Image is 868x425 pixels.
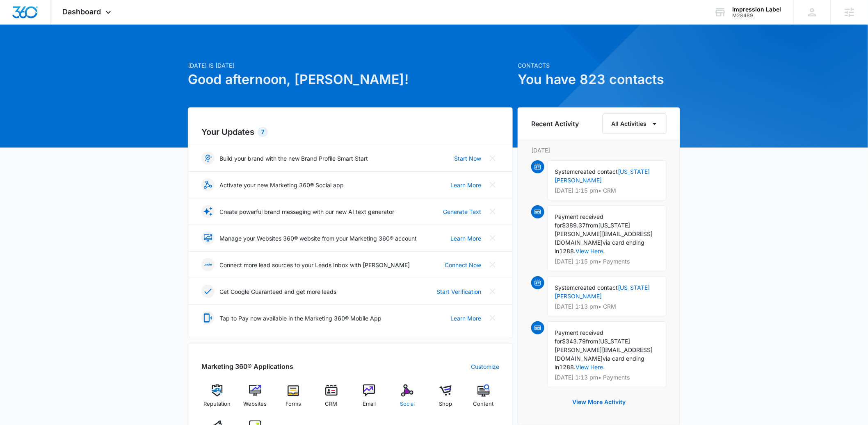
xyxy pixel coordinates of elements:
[473,400,494,408] span: Content
[564,392,634,412] button: View More Activity
[436,287,481,296] a: Start Verification
[450,181,481,189] a: Learn More
[354,384,385,414] a: Email
[219,207,394,216] p: Create powerful brand messaging with our new AI text generator
[555,329,603,345] span: Payment received for
[518,70,680,89] h1: You have 823 contacts
[430,384,461,414] a: Shop
[555,259,660,264] p: [DATE] 1:15 pm • Payments
[258,127,268,137] div: 7
[486,311,499,325] button: Close
[439,400,452,408] span: Shop
[486,178,499,191] button: Close
[471,362,499,371] a: Customize
[486,258,499,271] button: Close
[219,261,410,269] p: Connect more lead sources to your Leads Inbox with [PERSON_NAME]
[586,222,598,229] span: from
[392,384,423,414] a: Social
[219,287,336,296] p: Get Google Guaranteed and get more leads
[188,70,513,89] h1: Good afternoon, [PERSON_NAME]!
[201,126,499,138] h2: Your Updates
[733,13,781,18] div: account id
[445,261,481,269] a: Connect Now
[201,384,233,414] a: Reputation
[244,400,267,408] span: Websites
[454,154,481,163] a: Start Now
[562,222,586,229] span: $389.37
[559,364,576,370] span: 1288.
[315,384,347,414] a: CRM
[486,205,499,218] button: Close
[201,361,293,371] h2: Marketing 360® Applications
[555,346,653,362] span: [EMAIL_ADDRESS][DOMAIN_NAME]
[400,400,415,408] span: Social
[555,188,660,193] p: [DATE] 1:15 pm • CRM
[203,400,231,408] span: Reputation
[486,152,499,165] button: Close
[486,232,499,245] button: Close
[559,248,576,255] span: 1288.
[555,304,660,309] p: [DATE] 1:13 pm • CRM
[562,338,586,345] span: $343.79
[240,384,271,414] a: Websites
[576,364,605,370] a: View Here.
[325,400,338,408] span: CRM
[363,400,376,408] span: Email
[63,7,101,16] span: Dashboard
[531,119,579,129] h6: Recent Activity
[486,285,499,298] button: Close
[603,114,667,134] button: All Activities
[555,284,575,291] span: System
[575,168,618,175] span: created contact
[586,338,598,345] span: from
[468,384,499,414] a: Content
[188,61,513,70] p: [DATE] is [DATE]
[219,234,417,243] p: Manage your Websites 360® website from your Marketing 360® account
[286,400,301,408] span: Forms
[555,168,575,175] span: System
[450,314,481,323] a: Learn More
[555,375,660,380] p: [DATE] 1:13 pm • Payments
[555,213,603,229] span: Payment received for
[219,181,344,189] p: Activate your new Marketing 360® Social app
[278,384,309,414] a: Forms
[219,314,381,323] p: Tap to Pay now available in the Marketing 360® Mobile App
[733,6,781,13] div: account name
[575,284,618,291] span: created contact
[219,154,368,163] p: Build your brand with the new Brand Profile Smart Start
[531,146,667,155] p: [DATE]
[443,207,481,216] a: Generate Text
[576,248,605,255] a: View Here.
[555,230,653,246] span: [EMAIL_ADDRESS][DOMAIN_NAME]
[450,234,481,243] a: Learn More
[518,61,680,70] p: Contacts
